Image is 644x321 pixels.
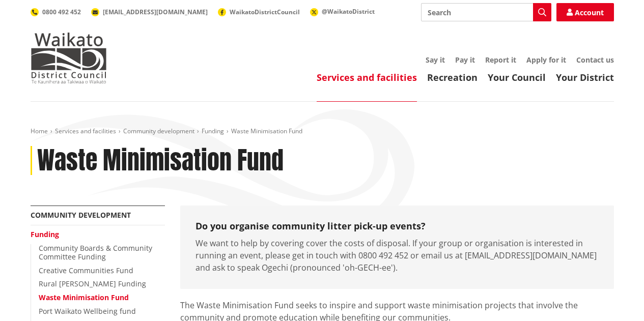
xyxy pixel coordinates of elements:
a: Services and facilities [317,71,417,83]
a: Community development [31,210,131,220]
a: 0800 492 452 [31,8,81,16]
span: WaikatoDistrictCouncil [230,8,300,16]
h1: Waste Minimisation Fund [37,146,284,176]
a: Creative Communities Fund [39,266,133,275]
span: @WaikatoDistrict [322,7,375,16]
a: Recreation [427,71,478,83]
a: Report it [485,55,516,65]
a: Say it [426,55,445,65]
a: WaikatoDistrictCouncil [218,8,300,16]
span: 0800 492 452 [42,8,81,16]
a: Account [556,3,614,21]
a: Home [31,127,48,135]
a: Apply for it [526,55,566,65]
h3: Do you organise community litter pick-up events? [195,221,599,232]
a: Community development [123,127,194,135]
a: Your District [556,71,614,83]
input: Search input [421,3,551,21]
a: Services and facilities [55,127,116,135]
a: Contact us [576,55,614,65]
span: Waste Minimisation Fund [231,127,302,135]
a: @WaikatoDistrict [310,7,375,16]
span: [EMAIL_ADDRESS][DOMAIN_NAME] [103,8,208,16]
a: Funding [31,229,59,239]
a: Community Boards & Community Committee Funding [39,243,152,261]
a: Port Waikato Wellbeing fund [39,306,136,316]
a: Pay it [455,55,475,65]
a: Rural [PERSON_NAME] Funding [39,279,146,288]
nav: breadcrumb [31,127,614,136]
a: Waste Minimisation Fund [39,293,129,302]
p: We want to help by covering cover the costs of disposal. If your group or organisation is interes... [195,237,599,274]
a: Your Council [488,71,546,83]
a: Funding [202,127,224,135]
a: [EMAIL_ADDRESS][DOMAIN_NAME] [91,8,208,16]
img: Waikato District Council - Te Kaunihera aa Takiwaa o Waikato [31,33,107,83]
